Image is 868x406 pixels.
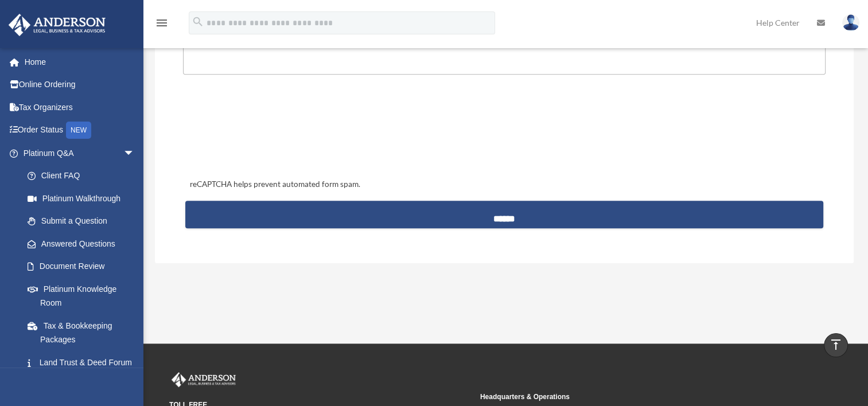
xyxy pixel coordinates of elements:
img: Anderson Advisors Platinum Portal [5,14,109,36]
small: Headquarters & Operations [480,391,783,403]
a: Land Trust & Deed Forum [16,351,152,374]
a: Answered Questions [16,232,152,255]
a: Platinum Q&Aarrow_drop_down [8,142,152,165]
img: Anderson Advisors Platinum Portal [169,372,238,387]
a: Client FAQ [16,165,152,188]
i: vertical_align_top [829,338,843,352]
a: vertical_align_top [824,333,848,357]
i: search [192,15,204,28]
a: Platinum Walkthrough [16,187,152,210]
a: Tax Organizers [8,96,152,119]
a: Document Review [16,255,152,278]
a: Order StatusNEW [8,119,152,142]
span: arrow_drop_down [123,142,146,165]
div: NEW [66,122,91,139]
i: menu [155,16,169,30]
a: Tax & Bookkeeping Packages [16,314,152,351]
div: reCAPTCHA helps prevent automated form spam. [185,178,824,192]
a: Home [8,50,152,73]
a: Submit a Question [16,210,146,233]
img: User Pic [842,14,859,31]
a: menu [155,20,169,30]
a: Platinum Knowledge Room [16,278,152,314]
a: Online Ordering [8,73,152,96]
iframe: reCAPTCHA [186,110,361,155]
